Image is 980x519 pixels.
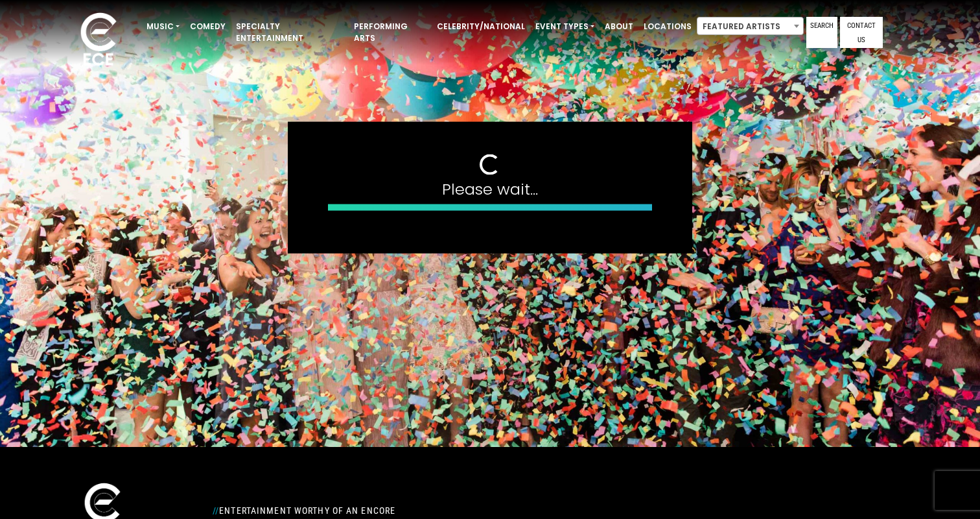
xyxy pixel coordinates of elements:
[185,16,231,38] a: Comedy
[231,16,349,49] a: Specialty Entertainment
[530,16,600,38] a: Event Types
[600,16,638,38] a: About
[697,18,803,36] span: Featured Artists
[840,17,883,48] a: Contact Us
[638,16,697,38] a: Locations
[349,16,432,49] a: Performing Arts
[432,16,530,38] a: Celebrity/National
[328,180,652,199] h4: Please wait...
[806,17,837,48] a: Search
[213,505,219,516] span: //
[141,16,185,38] a: Music
[697,17,804,35] span: Featured Artists
[66,9,131,72] img: ece_new_logo_whitev2-1.png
